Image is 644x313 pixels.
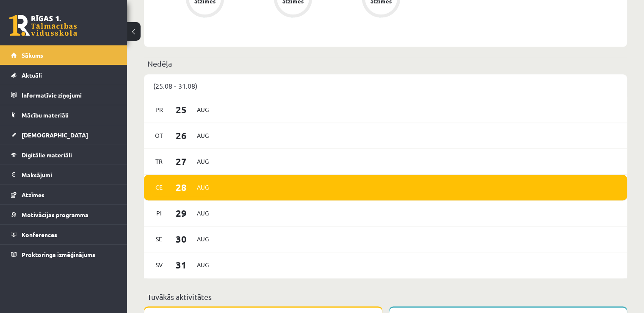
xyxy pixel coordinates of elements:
[194,103,212,116] span: Aug
[11,65,116,85] a: Aktuāli
[11,125,116,145] a: [DEMOGRAPHIC_DATA]
[150,155,168,168] span: Tr
[168,258,194,272] span: 31
[22,51,43,59] span: Sākums
[9,15,77,36] a: Rīgas 1. Tālmācības vidusskola
[194,232,212,246] span: Aug
[11,145,116,165] a: Digitālie materiāli
[11,225,116,244] a: Konferences
[194,207,212,220] span: Aug
[150,103,168,116] span: Pr
[150,232,168,246] span: Se
[22,211,88,218] span: Motivācijas programma
[22,111,69,119] span: Mācību materiāli
[22,151,72,159] span: Digitālie materiāli
[22,165,116,184] legend: Maksājumi
[11,165,116,184] a: Maksājumi
[11,185,116,204] a: Atzīmes
[22,231,57,238] span: Konferences
[194,129,212,142] span: Aug
[168,232,194,246] span: 30
[150,181,168,194] span: Ce
[11,85,116,105] a: Informatīvie ziņojumi
[22,191,44,198] span: Atzīmes
[168,154,194,168] span: 27
[168,180,194,194] span: 28
[194,181,212,194] span: Aug
[11,45,116,65] a: Sākums
[22,251,95,258] span: Proktoringa izmēģinājums
[11,245,116,264] a: Proktoringa izmēģinājums
[11,205,116,224] a: Motivācijas programma
[194,258,212,271] span: Aug
[150,129,168,142] span: Ot
[194,155,212,168] span: Aug
[147,291,624,302] p: Tuvākās aktivitātes
[11,105,116,125] a: Mācību materiāli
[150,258,168,271] span: Sv
[144,74,627,97] div: (25.08 - 31.08)
[168,103,194,117] span: 25
[147,58,624,69] p: Nedēļa
[22,85,116,105] legend: Informatīvie ziņojumi
[22,131,88,139] span: [DEMOGRAPHIC_DATA]
[168,206,194,220] span: 29
[168,129,194,143] span: 26
[22,71,42,79] span: Aktuāli
[150,207,168,220] span: Pi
